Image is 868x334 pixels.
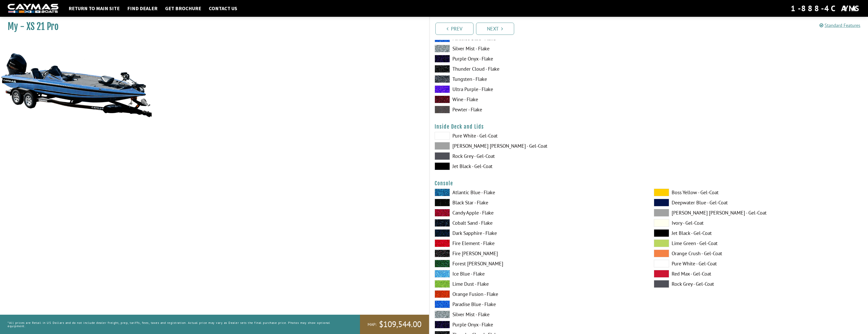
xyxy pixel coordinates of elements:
[819,22,860,28] a: Standard Features
[206,5,240,12] a: Contact Us
[125,5,160,12] a: Find Dealer
[435,124,863,130] h4: Inside Deck and Lids
[654,189,863,196] label: Boss Yellow - Gel-Coat
[654,270,863,278] label: Red Max - Gel-Coat
[654,260,863,267] label: Pure White - Gel-Coat
[435,106,644,113] label: Pewter - Flake
[435,162,644,170] label: Jet Black - Gel-Coat
[435,65,644,73] label: Thunder Cloud - Flake
[435,199,644,206] label: Black Star - Flake
[435,260,644,267] label: Forest [PERSON_NAME]
[435,152,644,160] label: Rock Grey - Gel-Coat
[66,5,122,12] a: Return to main site
[435,96,644,103] label: Wine - Flake
[435,189,644,196] label: Atlantic Blue - Flake
[163,5,204,12] a: Get Brochure
[435,142,644,150] label: [PERSON_NAME] [PERSON_NAME] - Gel-Coat
[435,180,863,187] h4: Console
[435,45,644,52] label: Silver Mist - Flake
[654,209,863,217] label: [PERSON_NAME] [PERSON_NAME] - Gel-Coat
[435,311,644,318] label: Silver Mist - Flake
[435,300,644,308] label: Paradise Blue - Flake
[435,85,644,93] label: Ultra Purple - Flake
[379,319,421,330] span: $109,544.00
[435,270,644,278] label: Ice Blue - Flake
[435,55,644,63] label: Purple Onyx - Flake
[368,322,376,327] span: MAP:
[435,250,644,257] label: Fire [PERSON_NAME]
[8,21,416,32] h1: My - XS 21 Pro
[8,4,58,13] img: white-logo-c9c8dbefe5ff5ceceb0f0178aa75bf4bb51f6bca0971e226c86eb53dfe498488.png
[435,321,644,328] label: Purple Onyx - Flake
[360,315,429,334] a: MAP:$109,544.00
[435,23,474,35] a: Prev
[654,229,863,237] label: Jet Black - Gel-Coat
[435,280,644,288] label: Lime Dust - Flake
[654,239,863,247] label: Lime Green - Gel-Coat
[435,132,644,140] label: Pure White - Gel-Coat
[435,75,644,83] label: Tungsten - Flake
[654,280,863,288] label: Rock Grey - Gel-Coat
[654,219,863,227] label: Ivory - Gel-Coat
[791,3,860,14] div: 1-888-4CAYMAS
[435,229,644,237] label: Dark Sapphire - Flake
[654,199,863,206] label: Deepwater Blue - Gel-Coat
[476,23,514,35] a: Next
[8,318,349,330] p: *All prices are Retail in US Dollars and do not include dealer freight, prep, tariffs, fees, taxe...
[435,219,644,227] label: Cobalt Sand - Flake
[435,290,644,298] label: Orange Fusion - Flake
[654,250,863,257] label: Orange Crush - Gel-Coat
[435,209,644,217] label: Candy Apple - Flake
[435,239,644,247] label: Fire Element - Flake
